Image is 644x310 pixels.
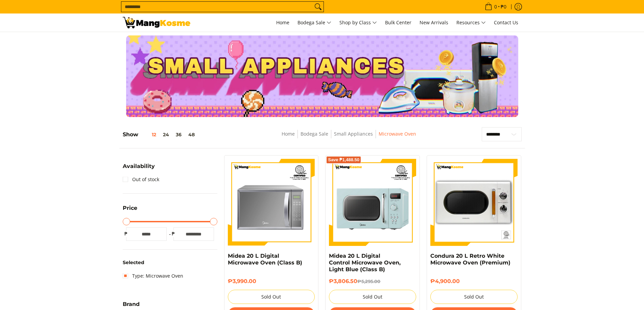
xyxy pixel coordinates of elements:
[282,131,295,137] a: Home
[228,159,315,246] img: Midea 20 L Digital Microwave Oven (Class B)
[294,13,335,32] a: Bodega Sale
[228,253,302,266] a: Midea 20 L Digital Microwave Oven (Class B)
[430,278,518,285] h6: ₱4,900.00
[483,3,508,10] span: •
[297,19,331,27] span: Bodega Sale
[491,13,522,32] a: Contact Us
[430,253,510,266] a: Condura 20 L Retro White Microwave Oven (Premium)
[276,19,289,26] span: Home
[329,278,416,285] h6: ₱3,806.50
[185,132,198,137] button: 48
[493,4,498,9] span: 0
[123,164,155,174] summary: Open
[123,205,137,216] summary: Open
[123,205,137,211] span: Price
[301,131,328,137] a: Bodega Sale
[123,302,140,307] span: Brand
[357,279,380,284] del: ₱5,295.00
[334,131,373,137] a: Small Appliances
[329,253,401,273] a: Midea 20 L Digital Control Microwave Oven, Light Blue (Class B)
[494,19,518,26] span: Contact Us
[123,230,129,237] span: ₱
[123,271,183,281] a: Type: Microwave Oven
[160,132,172,137] button: 24
[329,159,416,246] img: Midea 20 L Digital Control Microwave Oven, Light Blue (Class B)
[123,164,155,169] span: Availability
[382,13,415,32] a: Bulk Center
[138,132,160,137] button: 12
[416,13,452,32] a: New Arrivals
[329,290,416,304] button: Sold Out
[273,13,293,32] a: Home
[313,2,324,12] button: Search
[500,4,507,9] span: ₱0
[453,13,489,32] a: Resources
[123,260,217,266] h6: Selected
[336,13,380,32] a: Shop by Class
[328,158,359,162] span: Save ₱1,488.50
[123,131,198,138] h5: Show
[228,290,315,304] button: Sold Out
[123,174,159,185] a: Out of stock
[170,230,177,237] span: ₱
[123,17,190,28] img: Small Appliances l Mang Kosme: Home Appliances Warehouse Sale Microwave Oven
[420,19,448,26] span: New Arrivals
[339,19,377,27] span: Shop by Class
[237,130,461,145] nav: Breadcrumbs
[228,278,315,285] h6: ₱3,990.00
[430,290,518,304] button: Sold Out
[379,130,416,138] span: Microwave Oven
[172,132,185,137] button: 36
[430,159,518,246] img: condura-vintage-style-20-liter-micowave-oven-with-icc-sticker-class-a-full-front-view-mang-kosme
[456,19,486,27] span: Resources
[197,13,522,32] nav: Main Menu
[385,19,411,26] span: Bulk Center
